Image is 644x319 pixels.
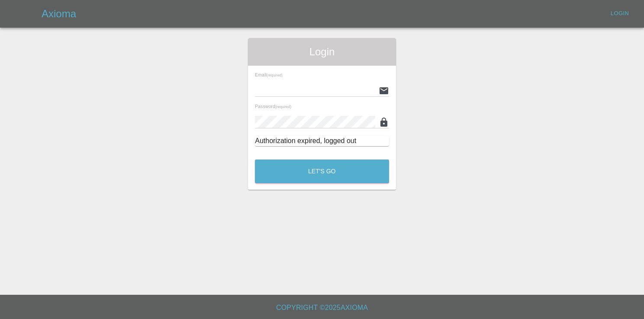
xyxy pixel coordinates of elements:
span: Password [255,104,291,109]
div: Authorization expired, logged out [255,136,389,146]
h6: Copyright © 2025 Axioma [7,302,637,314]
span: Email [255,72,283,77]
h5: Axioma [42,7,76,21]
a: Login [606,7,634,20]
small: (required) [267,73,283,77]
button: Let's Go [255,159,389,183]
span: Login [255,45,389,59]
small: (required) [275,105,291,109]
